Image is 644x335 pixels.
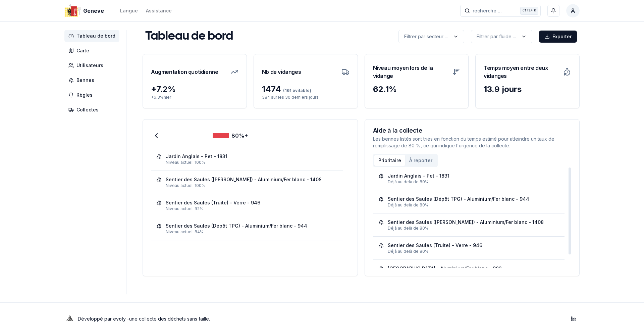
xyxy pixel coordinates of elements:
a: Carte [64,45,122,57]
a: Sentier des Saules (Dépôt TPG) - Aluminium/Fer blanc - 944Déjà au delà de 80% [378,196,559,208]
a: Sentier des Saules (Truite) - Verre - 946Niveau actuel: 92% [156,199,337,211]
div: Sentier des Saules ([PERSON_NAME]) - Aluminium/Fer blanc - 1408 [166,176,322,183]
div: Niveau actuel: 100% [166,160,337,165]
div: Déjà au delà de 80% [388,226,559,231]
div: Sentier des Saules (Dépôt TPG) - Aluminium/Fer blanc - 944 [166,223,307,229]
div: 80%+ [213,132,248,140]
a: Jardin Anglais - Pet - 1831Niveau actuel: 100% [156,153,337,165]
h3: Temps moyen entre deux vidanges [484,62,559,81]
div: Déjà au delà de 80% [388,202,559,208]
span: Carte [76,47,89,54]
span: recherche ... [473,7,502,14]
span: Règles [76,92,93,98]
a: Bennes [64,74,122,86]
span: (161 évitable) [281,88,311,93]
button: Prioritaire [374,155,405,166]
div: Niveau actuel: 100% [166,183,337,188]
button: recherche ...Ctrl+K [460,5,541,17]
p: Développé par - une collecte des déchets sans faille . [78,314,210,324]
div: Sentier des Saules ([PERSON_NAME]) - Aluminium/Fer blanc - 1408 [388,219,544,226]
div: Déjà au delà de 80% [388,249,559,254]
a: Tableau de bord [64,30,122,42]
h3: Nb de vidanges [262,62,301,81]
a: Règles [64,89,122,101]
h3: Niveau moyen lors de la vidange [373,62,448,81]
h3: Aide à la collecte [373,128,572,134]
span: Utilisateurs [76,62,103,69]
button: Exporter [539,31,577,43]
a: evoly [113,316,126,322]
a: Sentier des Saules ([PERSON_NAME]) - Aluminium/Fer blanc - 1408Niveau actuel: 100% [156,176,337,188]
div: Sentier des Saules (Dépôt TPG) - Aluminium/Fer blanc - 944 [388,196,529,202]
div: Jardin Anglais - Pet - 1831 [166,153,227,160]
a: Geneve [64,7,107,15]
span: Collectes [76,106,99,113]
a: Utilisateurs [64,59,122,71]
a: [GEOGRAPHIC_DATA] - Aluminium/Fer blanc - 982 [378,265,559,277]
div: Niveau actuel: 84% [166,229,337,235]
span: Tableau de bord [76,33,115,39]
div: 62.1 % [373,84,461,95]
p: 384 sur les 30 derniers jours [262,95,350,100]
button: À reporter [405,155,436,166]
a: Sentier des Saules (Dépôt TPG) - Aluminium/Fer blanc - 944Niveau actuel: 84% [156,223,337,235]
div: [GEOGRAPHIC_DATA] - Aluminium/Fer blanc - 982 [388,265,502,272]
div: Niveau actuel: 92% [166,206,337,211]
div: Jardin Anglais - Pet - 1831 [388,173,449,179]
div: Déjà au delà de 80% [388,179,559,185]
p: Filtrer par fluide ... [477,33,516,40]
a: Collectes [64,104,122,116]
img: Evoly Logo [64,314,75,324]
div: Sentier des Saules (Truite) - Verre - 946 [166,199,260,206]
div: + 7.2 % [151,84,238,95]
span: Bennes [76,77,94,84]
div: 1474 [262,84,350,95]
div: Sentier des Saules (Truite) - Verre - 946 [388,242,482,249]
div: Langue [120,7,138,14]
h3: Augmentation quotidienne [151,62,218,81]
p: Filtrer par secteur ... [404,33,448,40]
a: Jardin Anglais - Pet - 1831Déjà au delà de 80% [378,173,559,185]
button: label [398,30,464,43]
span: Geneve [83,7,104,15]
a: Sentier des Saules (Truite) - Verre - 946Déjà au delà de 80% [378,242,559,254]
div: 13.9 jours [484,84,571,95]
img: Geneve Logo [64,3,80,19]
button: label [471,30,532,43]
a: Assistance [146,7,172,15]
h1: Tableau de bord [145,30,233,43]
a: Sentier des Saules ([PERSON_NAME]) - Aluminium/Fer blanc - 1408Déjà au delà de 80% [378,219,559,231]
p: + 6.3 % hier [151,95,238,100]
p: Les bennes listés sont triés en fonction du temps estimé pour atteindre un taux de remplissage de... [373,136,572,149]
button: Langue [120,7,138,15]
